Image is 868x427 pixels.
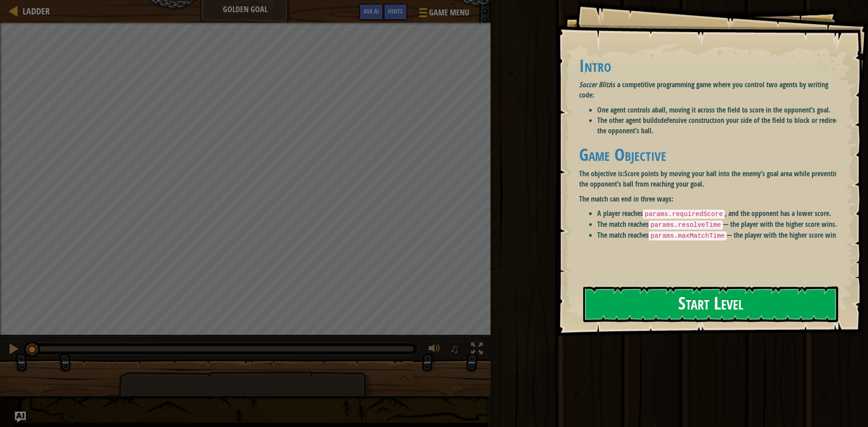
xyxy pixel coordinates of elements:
[597,219,843,230] li: The match reaches — the player with the higher score wins.
[649,231,726,240] code: params.maxMatchTime
[18,5,50,17] a: Ladder
[655,105,665,115] strong: ball
[388,7,403,15] span: Hints
[579,194,843,204] p: The match can end in three ways:
[597,230,843,241] li: The match reaches — the player with the higher score wins.
[597,115,843,136] li: The other agent builds on your side of the field to block or redirect the opponent’s ball.
[643,210,725,219] code: params.requiredScore
[649,221,722,230] code: params.resolveTime
[597,208,843,219] li: A player reaches , and the opponent has a lower score.
[23,5,50,17] span: Ladder
[468,341,486,359] button: Toggle fullscreen
[363,7,379,15] span: Ask AI
[579,169,841,189] strong: Score points by moving your ball into the enemy’s goal area while preventing the opponent’s ball ...
[450,342,459,356] span: ♫
[579,80,611,89] em: Soccer Blitz
[429,7,469,19] span: Game Menu
[359,4,383,20] button: Ask AI
[579,145,843,164] h1: Game Objective
[597,105,843,115] li: One agent controls a , moving it across the field to score in the opponent’s goal.
[579,56,843,75] h1: Intro
[5,341,23,359] button: Ctrl + P: Pause
[425,341,443,359] button: Adjust volume
[583,286,838,322] button: Start Level
[660,115,717,125] strong: defensive constructs
[412,4,475,25] button: Game Menu
[448,341,463,359] button: ♫
[15,412,26,422] button: Ask AI
[579,169,843,189] p: The objective is:
[579,80,843,100] p: is a competitive programming game where you control two agents by writing code:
